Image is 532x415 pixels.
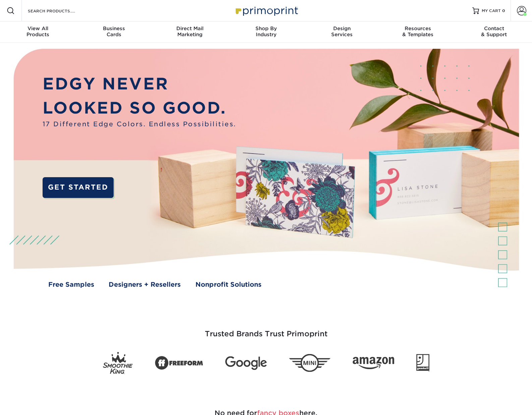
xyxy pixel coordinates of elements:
div: & Support [456,25,532,38]
a: Designers + Resellers [109,280,181,290]
div: Marketing [152,25,228,38]
a: Resources& Templates [380,21,456,43]
a: Nonprofit Solutions [195,280,261,290]
a: GET STARTED [43,177,114,198]
p: LOOKED SO GOOD. [43,96,236,120]
p: EDGY NEVER [43,72,236,95]
img: Freeform [155,352,203,374]
img: Smoothie King [103,352,133,374]
img: Amazon [353,357,394,369]
div: Industry [228,25,304,38]
input: SEARCH PRODUCTS..... [27,7,93,15]
h3: Trusted Brands Trust Primoprint [70,314,462,346]
span: Design [304,25,380,31]
div: Cards [76,25,152,38]
img: Google [225,356,267,370]
a: Shop ByIndustry [228,21,304,43]
span: Business [76,25,152,31]
a: Free Samples [48,280,94,290]
span: Shop By [228,25,304,31]
span: Contact [456,25,532,31]
img: Mini [289,354,331,372]
a: BusinessCards [76,21,152,43]
a: DesignServices [304,21,380,43]
span: Direct Mail [152,25,228,31]
img: Primoprint [233,3,300,18]
span: 0 [502,8,505,13]
div: & Templates [380,25,456,38]
span: Resources [380,25,456,31]
span: MY CART [482,8,501,14]
a: Direct MailMarketing [152,21,228,43]
div: Services [304,25,380,38]
img: Goodwill [416,354,429,372]
a: Contact& Support [456,21,532,43]
span: 17 Different Edge Colors. Endless Possibilities. [43,120,236,129]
